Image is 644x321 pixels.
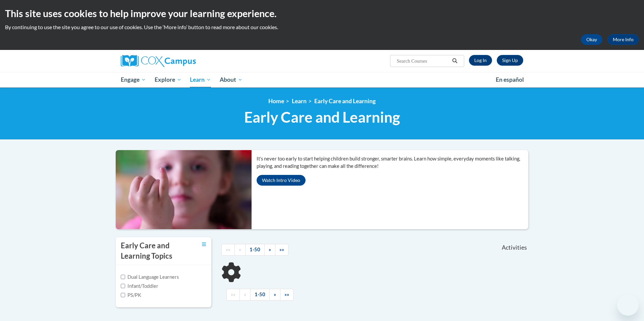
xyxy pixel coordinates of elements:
[274,292,276,297] span: »
[607,34,639,45] a: More Info
[245,244,265,256] a: 1-50
[116,72,150,87] a: Engage
[121,76,146,84] span: Engage
[5,23,639,31] p: By continuing to use the site you agree to our use of cookies. Use the ‘More info’ button to read...
[450,57,460,65] button: Search
[269,247,271,252] span: »
[268,98,284,105] a: Home
[250,289,270,301] a: 1-50
[202,241,206,248] a: Toggle collapse
[491,73,528,87] a: En español
[244,292,246,297] span: «
[150,72,186,87] a: Explore
[314,98,376,105] a: Early Care and Learning
[257,155,528,170] p: It’s never too early to start helping children build stronger, smarter brains. Learn how simple, ...
[220,76,243,84] span: About
[121,293,125,297] input: Checkbox for Options
[617,294,639,316] iframe: Button to launch messaging window
[111,72,533,87] div: Main menu
[496,76,524,83] span: En español
[121,241,184,261] h3: Early Care and Learning Topics
[215,72,247,87] a: About
[5,7,639,20] h2: This site uses cookies to help improve your learning experience.
[231,292,235,297] span: ««
[239,289,251,301] a: Previous
[502,244,527,251] span: Activities
[264,244,275,256] a: Next
[269,289,280,301] a: Next
[469,55,492,66] a: Log In
[234,244,246,256] a: Previous
[121,282,158,290] label: Infant/Toddler
[284,292,289,297] span: »»
[280,289,293,301] a: End
[121,55,248,67] a: Cox Campus
[279,247,284,252] span: »»
[497,55,523,66] a: Register
[244,108,400,126] span: Early Care and Learning
[275,244,288,256] a: End
[396,57,450,65] input: Search Courses
[121,55,196,67] img: Cox Campus
[581,34,602,45] button: Okay
[121,292,141,299] label: PS/PK
[239,247,241,252] span: «
[226,247,230,252] span: ««
[221,244,235,256] a: Begining
[155,76,181,84] span: Explore
[121,275,125,279] input: Checkbox for Options
[292,98,307,105] a: Learn
[257,175,306,186] button: Watch Intro Video
[121,273,179,281] label: Dual Language Learners
[185,72,215,87] a: Learn
[190,76,211,84] span: Learn
[121,284,125,288] input: Checkbox for Options
[226,289,240,301] a: Begining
